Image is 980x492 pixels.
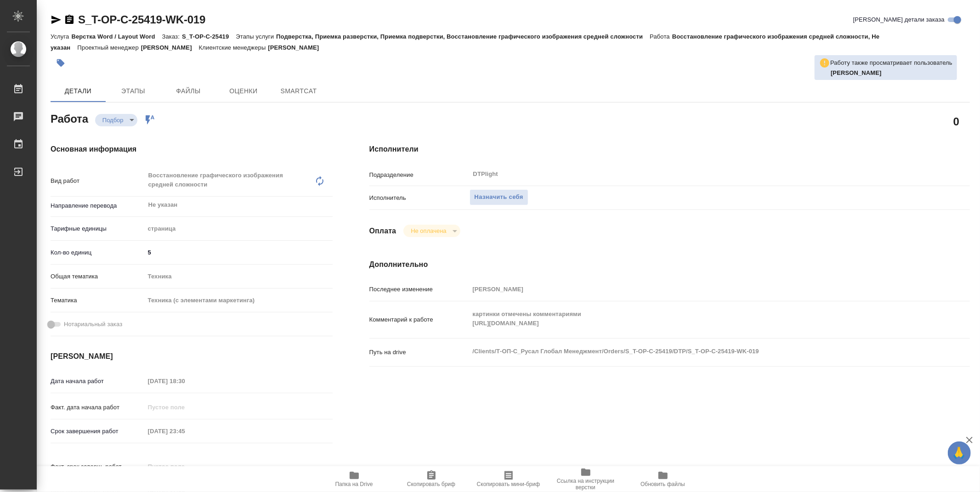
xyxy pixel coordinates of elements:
[948,441,971,464] button: 🙏
[831,68,952,78] p: Архипова Екатерина
[95,114,137,126] div: Подбор
[141,44,199,51] p: [PERSON_NAME]
[51,296,145,305] p: Тематика
[369,226,397,237] h4: Оплата
[71,33,162,40] p: Верстка Word / Layout Word
[145,269,333,284] div: Техника
[100,116,126,124] button: Подбор
[51,201,145,210] p: Направление перевода
[236,33,276,40] p: Этапы услуги
[369,144,970,155] h4: Исполнители
[51,377,145,386] p: Дата начала работ
[475,192,523,203] span: Назначить себя
[268,44,326,51] p: [PERSON_NAME]
[51,33,71,40] p: Услуга
[369,170,470,180] p: Подразделение
[51,272,145,281] p: Общая тематика
[51,53,71,73] button: Добавить тэг
[51,462,145,471] p: Факт. срок заверш. работ
[51,176,145,186] p: Вид работ
[277,85,321,97] span: SmartCat
[831,69,882,76] b: [PERSON_NAME]
[547,466,624,492] button: Ссылка на инструкции верстки
[145,460,225,473] input: Пустое поле
[145,246,333,259] input: ✎ Введи что-нибудь
[407,481,455,487] span: Скопировать бриф
[470,344,920,359] textarea: /Clients/Т-ОП-С_Русал Глобал Менеджмент/Orders/S_T-OP-C-25419/DTP/S_T-OP-C-25419-WK-019
[51,144,333,155] h4: Основная информация
[162,33,182,40] p: Заказ:
[477,481,540,487] span: Скопировать мини-бриф
[199,44,268,51] p: Клиентские менеджеры
[369,315,470,324] p: Комментарий к работе
[369,193,470,203] p: Исполнитель
[166,85,210,97] span: Файлы
[51,224,145,233] p: Тарифные единицы
[853,15,945,24] span: [PERSON_NAME] детали заказа
[145,374,225,388] input: Пустое поле
[145,293,333,308] div: Техника (с элементами маркетинга)
[51,110,88,126] h2: Работа
[393,466,470,492] button: Скопировать бриф
[953,113,959,129] h2: 0
[470,306,920,331] textarea: картинки отмечены комментариями [URL][DOMAIN_NAME]
[51,403,145,412] p: Факт. дата начала работ
[830,58,952,68] p: Работу также просматривает пользователь
[316,466,393,492] button: Папка на Drive
[51,14,62,25] button: Скопировать ссылку для ЯМессенджера
[145,401,225,414] input: Пустое поле
[221,85,266,97] span: Оценки
[145,221,333,237] div: страница
[408,227,449,235] button: Не оплачена
[182,33,236,40] p: S_T-OP-C-25419
[51,248,145,257] p: Кол-во единиц
[51,427,145,436] p: Срок завершения работ
[624,466,702,492] button: Обновить файлы
[77,44,141,51] p: Проектный менеджер
[470,283,920,296] input: Пустое поле
[369,285,470,294] p: Последнее изменение
[470,189,528,205] button: Назначить себя
[403,225,460,237] div: Подбор
[64,320,122,329] span: Нотариальный заказ
[145,424,225,438] input: Пустое поле
[553,478,619,491] span: Ссылка на инструкции верстки
[640,481,685,487] span: Обновить файлы
[64,14,75,25] button: Скопировать ссылку
[51,351,333,362] h4: [PERSON_NAME]
[952,443,967,463] span: 🙏
[650,33,672,40] p: Работа
[369,348,470,357] p: Путь на drive
[56,85,100,97] span: Детали
[111,85,155,97] span: Этапы
[78,13,205,26] a: S_T-OP-C-25419-WK-019
[470,466,547,492] button: Скопировать мини-бриф
[335,481,373,487] span: Папка на Drive
[276,33,650,40] p: Подверстка, Приемка разверстки, Приемка подверстки, Восстановление графического изображения средн...
[369,259,970,270] h4: Дополнительно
